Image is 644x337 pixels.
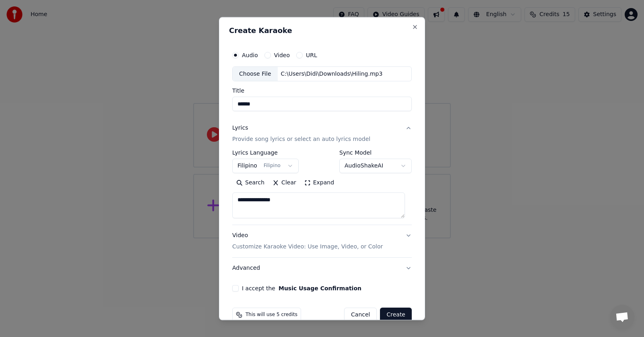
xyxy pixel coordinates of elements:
button: Expand [300,177,338,190]
div: C:\Users\Didi\Downloads\Hiling.mp3 [278,70,386,78]
label: Sync Model [339,150,412,156]
button: LyricsProvide song lyrics or select an auto lyrics model [232,118,412,150]
div: Video [232,232,383,251]
label: Audio [242,52,258,58]
button: VideoCustomize Karaoke Video: Use Image, Video, or Color [232,225,412,258]
label: Video [274,52,290,58]
label: Lyrics Language [232,150,299,156]
div: Choose File [233,67,278,81]
label: Title [232,88,412,94]
button: Clear [268,177,300,190]
label: URL [306,52,317,58]
button: Advanced [232,258,412,279]
p: Customize Karaoke Video: Use Image, Video, or Color [232,243,383,251]
button: Cancel [344,308,377,323]
span: This will use 5 credits [246,312,297,318]
div: LyricsProvide song lyrics or select an auto lyrics model [232,150,412,225]
p: Provide song lyrics or select an auto lyrics model [232,136,370,144]
button: I accept the [279,286,361,292]
label: I accept the [242,286,361,292]
button: Create [380,308,412,323]
div: Lyrics [232,124,248,132]
button: Search [232,177,268,190]
h2: Create Karaoke [229,27,415,34]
